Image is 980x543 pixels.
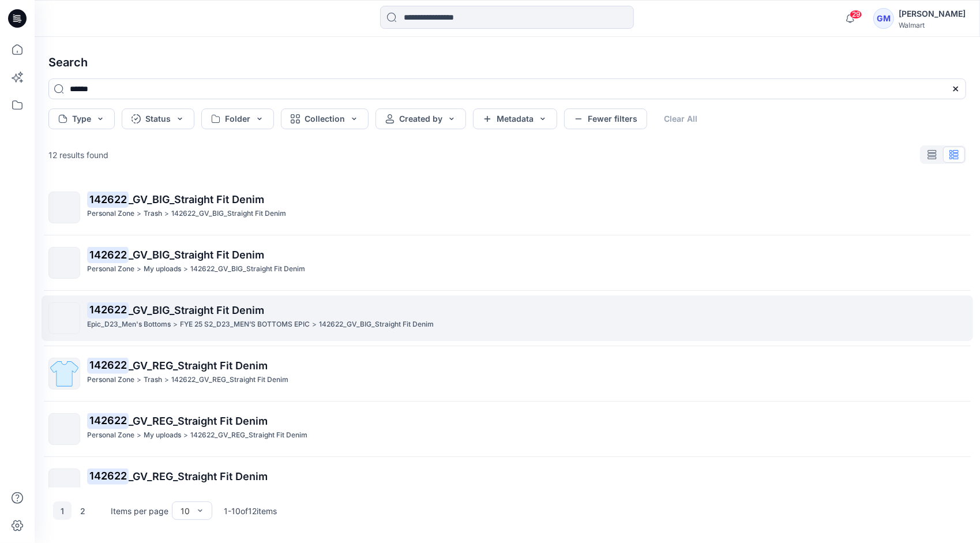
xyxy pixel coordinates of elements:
span: _GV_REG_Straight Fit Denim [129,470,268,482]
button: 2 [74,501,92,520]
p: > [183,263,188,275]
p: > [137,429,141,441]
a: 142622_GV_REG_Straight Fit DenimPersonal Zone>Trash>142622_GV_REG_Straight Fit Denim [42,351,973,396]
p: 142622_GV_REG_Straight Fit Denim [171,374,288,386]
button: Folder [201,108,274,129]
span: _GV_BIG_Straight Fit Denim [129,304,264,316]
p: > [312,485,317,497]
p: > [137,208,141,220]
mark: 142622 [87,468,129,484]
div: GM [873,8,894,29]
p: FYE 25 S2_D23_MEN’S BOTTOMS EPIC [180,319,310,331]
span: _GV_BIG_Straight Fit Denim [129,193,264,205]
p: > [164,208,169,220]
a: 142622_GV_BIG_Straight Fit DenimPersonal Zone>Trash>142622_GV_BIG_Straight Fit Denim [42,185,973,230]
a: 142622_GV_REG_Straight Fit DenimEpic_D23_Men's Bottoms>FYE 25 S2_D23_MEN’S BOTTOMS EPIC>142622_GV... [42,462,973,507]
button: Status [122,108,194,129]
mark: 142622 [87,246,129,263]
p: My uploads [144,429,181,441]
p: 142622_GV_BIG_Straight Fit Denim [171,208,286,220]
p: Epic_D23_Men's Bottoms [87,319,171,331]
p: > [312,319,317,331]
p: Personal Zone [87,263,134,275]
p: 142622_GV_REG_Straight Fit Denim [319,485,436,497]
mark: 142622 [87,413,129,429]
p: Personal Zone [87,429,134,441]
p: > [137,263,141,275]
p: Personal Zone [87,374,134,386]
a: 142622_GV_BIG_Straight Fit DenimEpic_D23_Men's Bottoms>FYE 25 S2_D23_MEN’S BOTTOMS EPIC>142622_GV... [42,295,973,341]
p: 142622_GV_BIG_Straight Fit Denim [319,319,434,331]
p: > [173,485,178,497]
p: 12 results found [48,149,108,161]
a: 142622_GV_REG_Straight Fit DenimPersonal Zone>My uploads>142622_GV_REG_Straight Fit Denim [42,406,973,452]
button: Type [48,108,115,129]
div: [PERSON_NAME] [899,7,966,21]
span: _GV_REG_Straight Fit Denim [129,415,268,427]
button: 1 [53,501,72,520]
p: Trash [144,208,162,220]
button: Collection [281,108,369,129]
span: 29 [850,10,862,19]
span: _GV_BIG_Straight Fit Denim [129,249,264,261]
div: 10 [181,505,190,517]
div: Walmart [899,21,966,29]
mark: 142622 [87,191,129,207]
p: > [173,319,178,331]
p: 142622_GV_BIG_Straight Fit Denim [190,263,305,275]
p: Items per page [111,505,168,517]
mark: 142622 [87,357,129,373]
mark: 142622 [87,302,129,318]
p: Epic_D23_Men's Bottoms [87,485,171,497]
a: 142622_GV_BIG_Straight Fit DenimPersonal Zone>My uploads>142622_GV_BIG_Straight Fit Denim [42,240,973,286]
button: Metadata [473,108,557,129]
button: Fewer filters [564,108,647,129]
p: > [137,374,141,386]
p: Trash [144,374,162,386]
span: _GV_REG_Straight Fit Denim [129,359,268,372]
h4: Search [39,46,975,78]
p: FYE 25 S2_D23_MEN’S BOTTOMS EPIC [180,485,310,497]
p: > [183,429,188,441]
p: Personal Zone [87,208,134,220]
p: > [164,374,169,386]
button: Created by [376,108,466,129]
p: My uploads [144,263,181,275]
p: 1 - 10 of 12 items [224,505,277,517]
p: 142622_GV_REG_Straight Fit Denim [190,429,307,441]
